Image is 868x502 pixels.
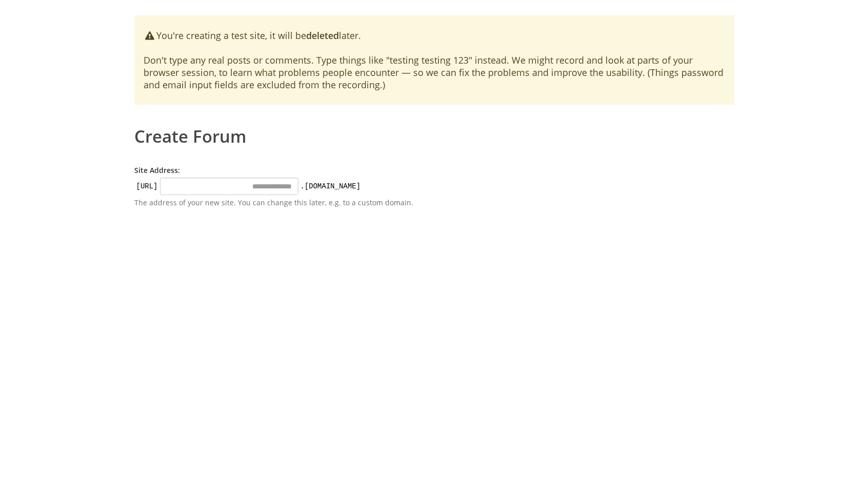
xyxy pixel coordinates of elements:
p: The address of your new site. You can change this later, e.g. to a custom domain. [134,198,432,208]
b: deleted [306,29,339,42]
kbd: [URL] [134,181,160,191]
div: You're creating a test site, it will be later. Don't type any real posts or comments. Type things... [134,15,734,105]
h1: Create Forum [134,120,734,145]
kbd: .[DOMAIN_NAME] [298,181,363,191]
label: Site Address: [134,165,180,175]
